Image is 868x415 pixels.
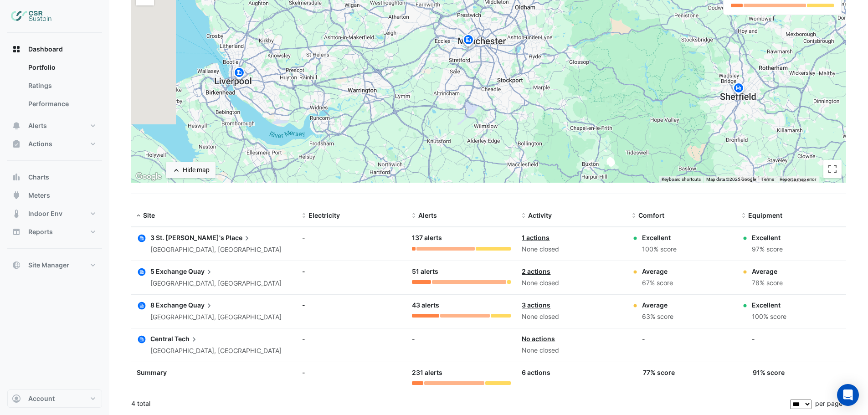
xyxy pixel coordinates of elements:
div: 63% score [642,312,673,322]
span: Reports [28,227,53,236]
img: Company Logo [11,7,52,26]
div: 67% score [642,278,673,288]
app-icon: Dashboard [12,45,21,54]
div: 91% score [753,368,785,377]
app-icon: Indoor Env [12,209,21,218]
a: 1 actions [522,234,550,241]
div: None closed [522,244,621,255]
div: Average [642,300,673,310]
span: Tech [175,334,199,344]
div: Excellent [752,233,783,242]
span: Actions [28,139,52,149]
a: Open this area in Google Maps (opens a new window) [134,171,164,183]
a: No actions [522,335,555,343]
div: Average [642,266,673,276]
span: Quay [188,266,214,277]
span: Place [226,233,252,243]
a: Performance [21,95,102,113]
span: Indoor Env [28,209,62,218]
button: Keyboard shortcuts [662,176,701,183]
a: Ratings [21,77,102,95]
a: 2 actions [522,267,550,275]
span: 3 St. [PERSON_NAME]'s [150,234,224,241]
button: Dashboard [7,40,102,58]
div: - [302,266,401,276]
div: 78% score [752,278,783,288]
span: Charts [28,173,49,182]
div: - [302,368,401,377]
button: Charts [7,168,102,186]
span: Dashboard [28,45,63,54]
span: Electricity [308,211,340,219]
div: - [412,334,511,343]
div: Hide map [183,165,210,175]
div: [GEOGRAPHIC_DATA], [GEOGRAPHIC_DATA] [150,312,282,323]
div: 6 actions [522,368,621,377]
div: - [642,334,645,343]
button: Meters [7,186,102,205]
button: Actions [7,135,102,153]
div: - [752,334,755,343]
span: Site [143,211,155,219]
img: site-pin.svg [731,82,746,97]
a: Report a map error [780,177,816,182]
div: Dashboard [7,58,102,117]
button: Indoor Env [7,205,102,223]
div: [GEOGRAPHIC_DATA], [GEOGRAPHIC_DATA] [150,346,282,356]
div: None closed [522,278,621,288]
span: Alerts [418,211,437,219]
span: Activity [528,211,552,219]
div: [GEOGRAPHIC_DATA], [GEOGRAPHIC_DATA] [150,278,282,289]
div: Average [752,266,783,276]
a: Terms (opens in new tab) [761,177,774,182]
app-icon: Reports [12,227,21,236]
app-icon: Alerts [12,121,21,130]
span: Meters [28,191,50,200]
div: Excellent [752,300,786,310]
div: 137 alerts [412,233,511,243]
span: Alerts [28,121,47,130]
span: Map data ©2025 Google [706,177,756,182]
a: Portfolio [21,58,102,77]
span: Quay [188,300,214,310]
img: site-pin.svg [461,33,476,49]
div: 77% score [643,368,675,377]
button: Toggle fullscreen view [823,160,842,178]
button: Account [7,389,102,408]
span: Equipment [748,211,782,219]
div: 231 alerts [412,368,511,378]
div: 4 total [131,392,788,415]
button: Alerts [7,117,102,135]
div: - [302,300,401,310]
div: - [302,334,401,343]
span: Site Manager [28,261,69,270]
div: 100% score [642,244,677,255]
button: Reports [7,223,102,241]
app-icon: Charts [12,173,21,182]
div: 100% score [752,312,786,322]
div: 97% score [752,244,783,255]
div: [GEOGRAPHIC_DATA], [GEOGRAPHIC_DATA] [150,245,282,255]
span: per page [815,400,842,407]
app-icon: Meters [12,191,21,200]
button: Site Manager [7,256,102,274]
div: 43 alerts [412,300,511,311]
span: Comfort [638,211,664,219]
span: 5 Exchange [150,267,187,275]
div: - [302,233,401,242]
span: Summary [137,369,167,376]
span: Account [28,394,55,403]
button: Hide map [166,162,216,178]
div: Excellent [642,233,677,242]
app-icon: Site Manager [12,261,21,270]
img: Google [134,171,164,183]
span: 8 Exchange [150,301,187,309]
app-icon: Actions [12,139,21,149]
div: 51 alerts [412,266,511,277]
img: site-pin.svg [232,66,247,82]
a: 3 actions [522,301,550,309]
div: None closed [522,312,621,322]
span: Central [150,335,173,343]
div: Open Intercom Messenger [837,384,859,406]
div: None closed [522,345,621,356]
